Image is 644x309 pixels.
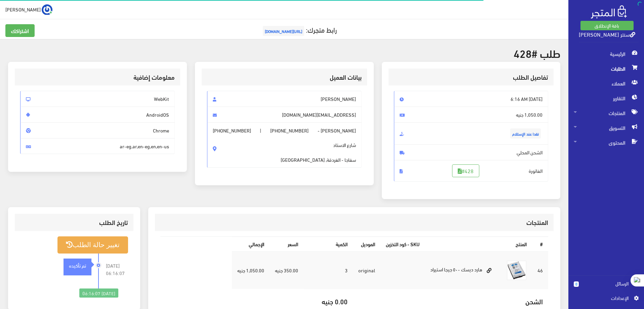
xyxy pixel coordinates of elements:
td: 3 [304,252,353,289]
a: باقة الإنطلاق [580,21,634,30]
a: اﻹعدادات [574,294,639,305]
span: الشحن المحلي [394,144,549,160]
span: اﻹعدادات [579,294,628,302]
span: [PHONE_NUMBER] [213,127,251,134]
span: [PERSON_NAME] - | [207,122,362,168]
span: [URL][DOMAIN_NAME] [263,26,304,36]
td: 1,050.00 جنيه [232,252,270,289]
span: الطلبات [574,61,639,76]
span: الرئيسية [574,46,639,61]
span: AndroidOS [20,107,175,123]
span: ar-eg,ar,en-eg,en,en-us [20,138,175,154]
span: 1,050.00 جنيه [394,107,549,123]
a: 0 الرسائل [574,280,639,294]
span: [PERSON_NAME] [5,5,41,13]
span: شارع الاستاد سفاجا - الغردقة, [GEOGRAPHIC_DATA] [281,134,356,163]
th: المنتج [425,237,532,251]
span: نقدا عند الإستلام [510,128,541,139]
a: الرئيسية [568,46,644,61]
strong: تم تأكيده [69,262,86,269]
span: [EMAIL_ADDRESS][DOMAIN_NAME] [207,107,362,123]
td: 350.00 جنيه [270,252,304,289]
span: [PERSON_NAME] [207,91,362,107]
h5: الشحن [358,298,543,305]
span: [PHONE_NUMBER] [270,127,309,134]
span: Chrome [20,122,175,139]
span: [DATE] 06:16:07 [106,262,128,277]
h3: المنتجات [160,219,548,226]
a: الطلبات [568,61,644,76]
th: الموديل [353,237,380,251]
th: SKU - كود التخزين [380,237,425,251]
td: 46 [532,252,548,289]
h3: بيانات العميل [207,74,362,80]
span: التقارير [574,91,639,106]
button: تغيير حالة الطلب [57,236,128,254]
span: التسويق [574,120,639,135]
span: WebKit [20,91,175,107]
a: اشتراكك [5,24,35,37]
span: [DATE] 6:16 AM [394,91,549,107]
h5: 0.00 جنيه [309,298,348,305]
div: [DATE] 06:16:07 [79,288,118,298]
a: التقارير [568,91,644,106]
a: سنتر [PERSON_NAME] [579,29,635,39]
span: 0 [574,281,579,287]
h3: معلومات إضافية [20,74,175,80]
a: #428 [452,164,479,177]
img: ... [42,4,52,15]
td: original [353,252,380,289]
a: العملاء [568,76,644,91]
h3: تفاصيل الطلب [394,74,549,80]
span: المحتوى [574,135,639,150]
span: الرسائل [584,280,629,287]
h3: تاريخ الطلب [20,219,128,226]
a: المنتجات [568,106,644,120]
th: اﻹجمالي [232,237,270,251]
th: الكمية [304,237,353,251]
span: الفاتورة [394,160,549,182]
h2: طلب #428 [8,47,560,59]
td: هارد ديسك ٥٠٠ جيجا استيراد [425,252,501,289]
th: السعر [270,237,304,251]
span: العملاء [574,76,639,91]
img: . [591,5,627,18]
a: رابط متجرك:[URL][DOMAIN_NAME] [261,23,337,36]
a: المحتوى [568,135,644,150]
span: المنتجات [574,106,639,120]
th: # [532,237,548,251]
a: ... [PERSON_NAME] [5,4,52,15]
